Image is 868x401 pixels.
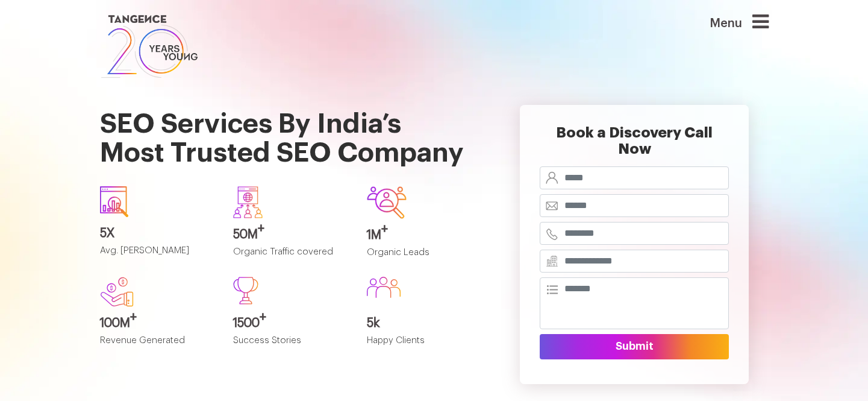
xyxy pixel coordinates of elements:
[100,186,129,217] img: icon1.svg
[367,336,482,356] p: Happy Clients
[367,317,482,330] h3: 5k
[100,81,482,177] h1: SEO Services By India’s Most Trusted SEO Company
[233,186,263,218] img: Group-640.svg
[258,223,264,235] sup: +
[130,311,137,323] sup: +
[367,186,407,218] img: Group-642.svg
[540,125,729,166] h2: Book a Discovery Call Now
[100,12,199,81] img: logo SVG
[233,277,258,305] img: Path%20473.svg
[367,248,482,268] p: Organic Leads
[100,246,216,266] p: Avg. [PERSON_NAME]
[100,277,134,307] img: new.svg
[100,317,216,330] h3: 100M
[367,277,401,298] img: Group%20586.svg
[367,229,482,242] h3: 1M
[233,247,349,267] p: Organic Traffic covered
[233,336,349,356] p: Success Stories
[540,334,729,359] button: Submit
[233,228,349,241] h3: 50M
[381,223,388,235] sup: +
[100,336,216,356] p: Revenue Generated
[233,317,349,330] h3: 1500
[260,311,266,323] sup: +
[100,227,216,240] h3: 5X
